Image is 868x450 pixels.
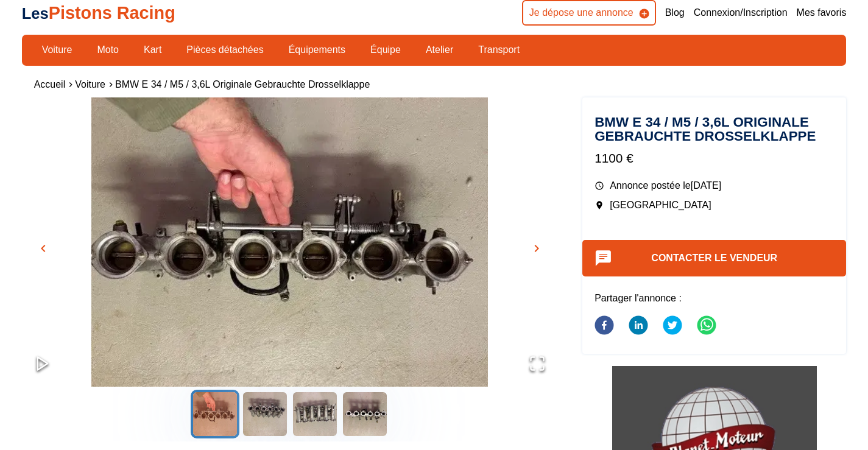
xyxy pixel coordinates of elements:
[115,79,370,90] a: BMW E 34 / M5 / 3,6L originale gebrauchte Drosselklappe
[595,116,834,143] h1: BMW E 34 / M5 / 3,6L originale gebrauchte Drosselklappe
[651,253,777,263] a: Contacter le vendeur
[582,240,846,276] button: Contacter le vendeur
[697,308,716,345] button: whatsapp
[418,40,461,60] a: Atelier
[694,6,788,19] a: Connexion/Inscription
[34,79,66,90] a: Accueil
[22,5,49,22] span: Les
[34,40,80,60] a: Voiture
[595,308,614,345] button: facebook
[191,390,239,438] button: Go to Slide 1
[281,40,353,60] a: Équipements
[136,40,169,60] a: Kart
[595,292,834,305] p: Partager l'annonce :
[89,40,127,60] a: Moto
[178,40,271,60] a: Pièces détachées
[663,308,682,345] button: twitter
[340,390,389,438] button: Go to Slide 4
[362,40,409,60] a: Équipe
[529,241,544,256] span: chevron_right
[241,390,289,438] button: Go to Slide 2
[665,6,685,19] a: Blog
[22,97,558,395] img: image
[22,3,175,23] a: LesPistons Racing
[291,390,339,438] button: Go to Slide 3
[528,239,546,258] button: chevron_right
[517,343,558,387] button: Open Fullscreen
[595,149,834,167] p: 1100 €
[629,308,648,345] button: linkedin
[470,40,528,60] a: Transport
[34,239,52,258] button: chevron_left
[22,390,558,438] div: Thumbnail Navigation
[595,199,834,212] p: [GEOGRAPHIC_DATA]
[36,241,51,256] span: chevron_left
[75,79,105,90] a: Voiture
[22,343,63,387] button: Play or Pause Slideshow
[797,6,847,19] a: Mes favoris
[22,97,558,387] div: Go to Slide 1
[595,179,834,192] p: Annonce postée le [DATE]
